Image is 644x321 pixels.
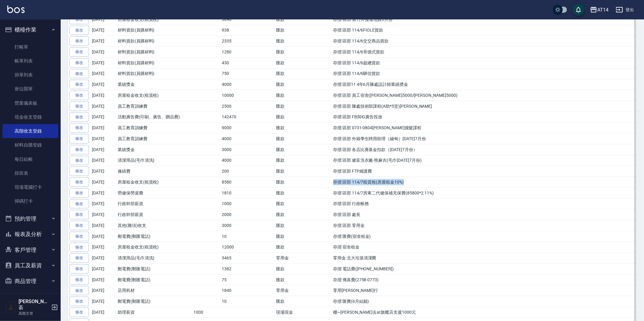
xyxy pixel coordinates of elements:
[116,274,192,285] td: 郵電費(郵匯電話)
[220,25,248,36] td: 938
[69,47,89,57] a: 修改
[332,307,637,318] td: 櫃~[PERSON_NAME]去at旗艦店支援1000元
[275,14,305,25] td: 匯款
[90,57,116,68] td: [DATE]
[90,112,116,123] td: [DATE]
[90,133,116,144] td: [DATE]
[90,242,116,253] td: [DATE]
[275,79,305,90] td: 匯款
[90,188,116,198] td: [DATE]
[90,177,116,188] td: [DATE]
[116,101,192,112] td: 員工教育訓練費
[275,123,305,133] td: 匯款
[69,134,89,144] a: 修改
[90,25,116,36] td: [DATE]
[116,285,192,296] td: 店用耗材
[69,167,89,176] a: 修改
[332,253,637,264] td: 零用金 北大垃圾清潔費
[332,285,637,296] td: 零用[PERSON_NAME]行
[69,253,89,263] a: 修改
[275,177,305,188] td: 匯款
[69,243,89,252] a: 修改
[332,264,637,275] td: 存摺 電話費([PHONE_NUMBER])
[69,308,89,317] a: 修改
[90,274,116,285] td: [DATE]
[116,220,192,231] td: 其他(雜項)收支
[69,275,89,285] a: 修改
[275,68,305,79] td: 匯款
[332,144,637,155] td: 存摺 區部 各店比賽基金扣款（[DATE]7月份）
[90,14,116,25] td: [DATE]
[220,285,248,296] td: 1840
[116,79,192,90] td: 業績獎金
[2,138,58,152] a: 材料自購登錄
[116,209,192,220] td: 行政幹部薪資
[19,311,49,316] p: 高階主管
[116,177,192,188] td: 房屋租金收支(租賃稅)
[332,68,637,79] td: 存摺 區部 114/6驊信貨款
[90,90,116,101] td: [DATE]
[2,180,58,194] a: 現場電腦打卡
[275,112,305,123] td: 匯款
[332,231,637,242] td: 存摺 匯費(宿舍租金)
[192,307,220,318] td: 1000
[275,253,305,264] td: 零用金
[90,155,116,166] td: [DATE]
[597,6,609,14] div: AT14
[220,166,248,177] td: 200
[69,15,89,24] a: 修改
[588,4,611,16] button: AT14
[332,209,637,220] td: 存摺 區部 處長
[332,79,637,90] td: 存摺 區部11 4年6月陳處設計師業績奬金
[5,301,17,313] img: Person
[116,188,192,198] td: 勞健保勞退費
[90,36,116,47] td: [DATE]
[275,101,305,112] td: 匯款
[90,209,116,220] td: [DATE]
[220,79,248,90] td: 4000
[332,242,637,253] td: 存摺 宿舍租金
[332,274,637,285] td: 存摺 傳真費(2758-0773)
[19,299,49,311] h5: [PERSON_NAME]萮
[2,22,58,38] button: 櫃檯作業
[2,40,58,54] a: 打帳單
[116,166,192,177] td: 修繕費
[275,198,305,209] td: 匯款
[69,210,89,219] a: 修改
[69,156,89,165] a: 修改
[275,133,305,144] td: 匯款
[2,82,58,96] a: 座位開單
[69,297,89,306] a: 修改
[7,5,25,13] img: Logo
[220,90,248,101] td: 10000
[220,14,248,25] td: 3890
[116,155,192,166] td: 清潔用品(毛巾清洗)
[332,101,637,112] td: 存摺 區部 陳處技術部課程(A助*5堂)[PERSON_NAME]
[90,123,116,133] td: [DATE]
[332,57,637,68] td: 存摺 區部 114/6超總貨款
[116,112,192,123] td: 活動廣告費(印刷、廣告、贈品費)
[69,232,89,241] a: 修改
[220,253,248,264] td: 3465
[220,57,248,68] td: 430
[332,47,637,58] td: 存摺 區部 114/6哥德式貨款
[275,166,305,177] td: 匯款
[572,4,585,16] button: save
[275,285,305,296] td: 零用金
[69,69,89,79] a: 修改
[275,296,305,307] td: 匯款
[116,47,192,58] td: 材料貨款(員購材料)
[2,194,58,208] a: 掃碼打卡
[275,25,305,36] td: 匯款
[2,124,58,138] a: 高階收支登錄
[332,123,637,133] td: 存摺 區部 0731-0804[PERSON_NAME]接髮課程
[275,242,305,253] td: 匯款
[332,90,637,101] td: 存摺 區部 員工宿舍([PERSON_NAME]5000/[PERSON_NAME]5000)
[90,264,116,275] td: [DATE]
[90,47,116,58] td: [DATE]
[220,188,248,198] td: 1810
[116,296,192,307] td: 郵電費(郵匯電話)
[220,123,248,133] td: 9000
[2,54,58,68] a: 帳單列表
[275,57,305,68] td: 匯款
